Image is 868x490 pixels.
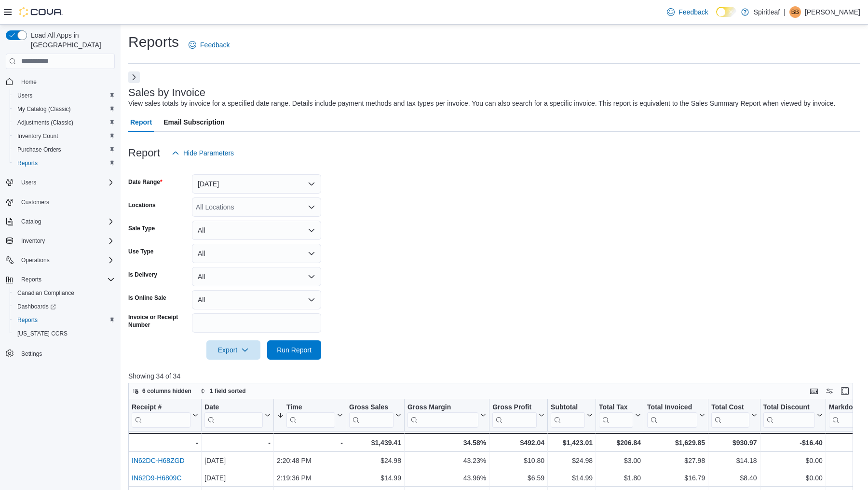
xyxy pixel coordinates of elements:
div: Total Cost [711,403,749,427]
button: 1 field sorted [196,385,250,397]
a: Reports [14,314,41,326]
span: Reports [17,274,115,285]
nav: Complex example [6,71,115,386]
button: Date [204,403,271,427]
a: Canadian Compliance [14,287,78,299]
button: Users [10,89,119,102]
button: Receipt # [132,403,198,427]
span: Purchase Orders [14,144,115,155]
span: Dashboards [17,303,56,310]
button: Total Invoiced [647,403,705,427]
h3: Sales by Invoice [128,87,205,98]
button: Enter fullscreen [839,385,851,397]
button: All [192,267,321,286]
button: Users [17,177,40,188]
span: Reports [14,314,115,326]
div: Time [286,403,335,427]
button: Customers [2,195,119,209]
span: Settings [17,347,115,359]
span: Catalog [17,216,115,227]
button: Settings [2,346,119,360]
span: [US_STATE] CCRS [17,330,68,337]
a: IN62D9-H6809C [132,474,182,482]
button: Inventory [17,235,49,247]
div: [DATE] [204,472,271,484]
button: All [192,244,321,263]
button: [DATE] [192,174,321,194]
a: [US_STATE] CCRS [14,328,71,339]
span: Hide Parameters [183,148,234,158]
div: $1,439.41 [349,437,401,448]
button: Operations [2,253,119,267]
button: Gross Profit [492,403,544,427]
button: 6 columns hidden [129,385,195,397]
a: Customers [17,196,53,208]
button: Inventory [2,234,119,248]
div: 34.58% [407,437,486,448]
span: Reports [21,276,41,283]
button: Subtotal [551,403,593,427]
div: $14.18 [711,455,757,466]
div: Total Cost [711,403,749,412]
div: Total Invoiced [647,403,697,427]
button: Reports [2,273,119,286]
span: 6 columns hidden [142,387,191,395]
div: -$16.40 [763,437,823,448]
div: $8.40 [711,472,757,484]
span: Reports [17,316,38,324]
div: $3.00 [599,455,641,466]
span: Operations [17,254,115,266]
a: Inventory Count [14,130,62,142]
div: Total Invoiced [647,403,697,412]
button: Total Tax [599,403,641,427]
div: - [131,437,198,448]
span: Users [17,177,115,188]
span: Catalog [21,218,41,225]
button: All [192,290,321,309]
span: Home [21,78,37,86]
div: $24.98 [349,455,401,466]
div: $0.00 [763,472,823,484]
span: Customers [21,198,49,206]
span: Users [17,92,32,99]
div: Time [286,403,335,412]
span: Dark Mode [716,17,717,17]
button: Canadian Compliance [10,286,119,300]
button: Operations [17,254,54,266]
a: Dashboards [10,300,119,313]
div: $0.00 [763,455,823,466]
span: Email Subscription [163,112,225,132]
div: Receipt # [132,403,190,412]
span: 1 field sorted [210,387,246,395]
button: Catalog [17,216,45,227]
div: $14.99 [349,472,401,484]
div: Bobby B [789,6,801,18]
div: Total Discount [763,403,815,427]
span: Washington CCRS [14,328,115,339]
span: Inventory Count [14,130,115,142]
button: Home [2,75,119,89]
button: All [192,221,321,240]
button: Purchase Orders [10,143,119,156]
p: Spiritleaf [754,6,780,18]
div: - [204,437,271,448]
div: $14.99 [551,472,593,484]
span: Purchase Orders [17,146,61,154]
span: Export [212,340,255,360]
button: Keyboard shortcuts [808,385,820,397]
span: Home [17,76,115,88]
a: Reports [14,157,41,169]
button: Reports [10,156,119,170]
span: BB [791,6,799,18]
span: Dashboards [14,301,115,312]
div: Subtotal [551,403,585,412]
button: Reports [17,274,45,285]
div: [DATE] [204,455,271,466]
div: $1,423.01 [551,437,593,448]
div: View sales totals by invoice for a specified date range. Details include payment methods and tax ... [128,98,835,109]
button: Inventory Count [10,129,119,143]
input: Dark Mode [716,7,736,17]
button: Gross Margin [407,403,486,427]
span: Reports [17,159,38,167]
span: Adjustments (Classic) [17,119,73,126]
